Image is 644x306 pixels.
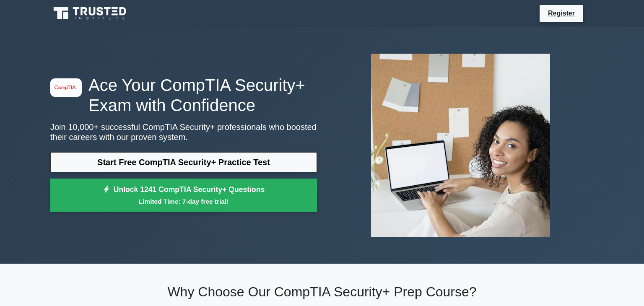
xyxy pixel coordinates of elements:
a: Unlock 1241 CompTIA Security+ QuestionsLimited Time: 7-day free trial! [50,179,317,212]
a: Register [543,8,580,18]
a: Start Free CompTIA Security+ Practice Test [50,152,317,172]
p: Join 10,000+ successful CompTIA Security+ professionals who boosted their careers with our proven... [50,122,317,142]
h1: Ace Your CompTIA Security+ Exam with Confidence [50,75,317,115]
small: Limited Time: 7-day free trial! [61,197,306,206]
h2: Why Choose Our CompTIA Security+ Prep Course? [50,284,594,300]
